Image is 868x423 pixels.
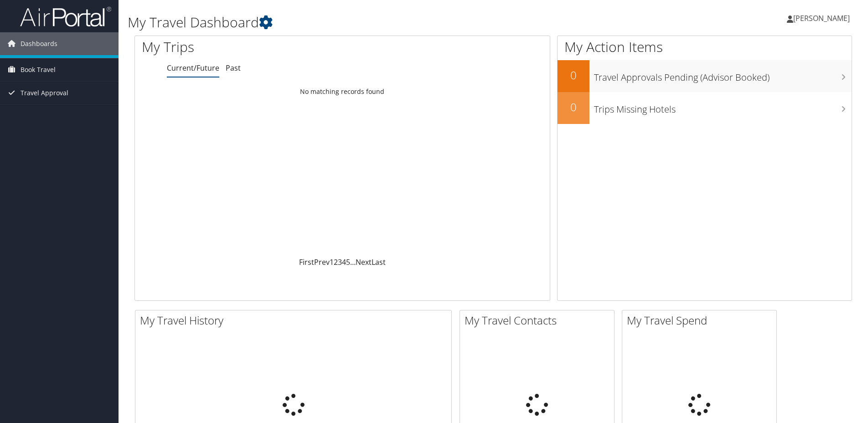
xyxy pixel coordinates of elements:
a: Current/Future [167,63,219,73]
span: Dashboards [21,32,57,55]
a: [PERSON_NAME] [787,5,859,32]
a: 2 [334,257,338,267]
h2: 0 [558,67,589,83]
h2: My Travel History [140,313,451,328]
a: Prev [314,257,330,267]
h3: Travel Approvals Pending (Advisor Booked) [594,67,852,84]
span: Travel Approval [21,82,68,104]
a: First [299,257,314,267]
h1: My Travel Dashboard [128,13,615,32]
h2: My Travel Contacts [465,313,614,328]
span: [PERSON_NAME] [793,13,850,23]
td: No matching records found [135,83,550,100]
h2: 0 [558,99,589,115]
a: 0Travel Approvals Pending (Advisor Booked) [558,60,852,92]
a: 4 [342,257,346,267]
h1: My Trips [142,37,370,57]
a: Next [356,257,372,267]
h1: My Action Items [558,37,852,57]
h2: My Travel Spend [627,313,776,328]
a: 5 [346,257,350,267]
a: Last [372,257,386,267]
a: Past [226,63,241,73]
span: … [350,257,356,267]
span: Book Travel [21,58,56,81]
h3: Trips Missing Hotels [594,98,852,116]
a: 3 [338,257,342,267]
a: 0Trips Missing Hotels [558,92,852,124]
img: airportal-logo.png [20,6,111,27]
a: 1 [330,257,334,267]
